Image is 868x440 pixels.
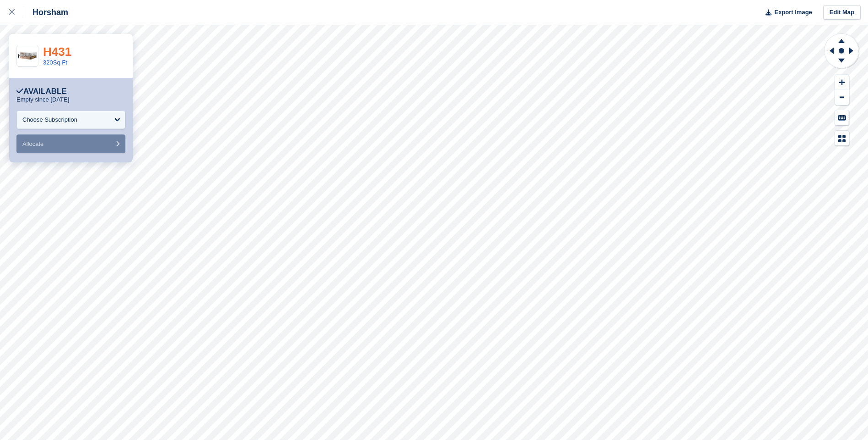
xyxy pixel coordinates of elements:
button: Zoom Out [835,90,849,105]
span: Export Image [774,8,812,17]
img: 300-sqft-unit.jpg [17,48,38,64]
a: H431 [43,45,71,59]
span: Allocate [22,140,43,147]
button: Allocate [16,134,125,153]
p: Empty since [DATE] [16,96,69,103]
div: Horsham [24,7,68,18]
button: Map Legend [835,131,849,146]
div: Choose Subscription [22,115,77,124]
a: Edit Map [823,5,861,20]
button: Keyboard Shortcuts [835,110,849,125]
button: Export Image [760,5,812,20]
a: 320Sq.Ft [43,59,67,66]
button: Zoom In [835,75,849,90]
div: Available [16,87,67,96]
